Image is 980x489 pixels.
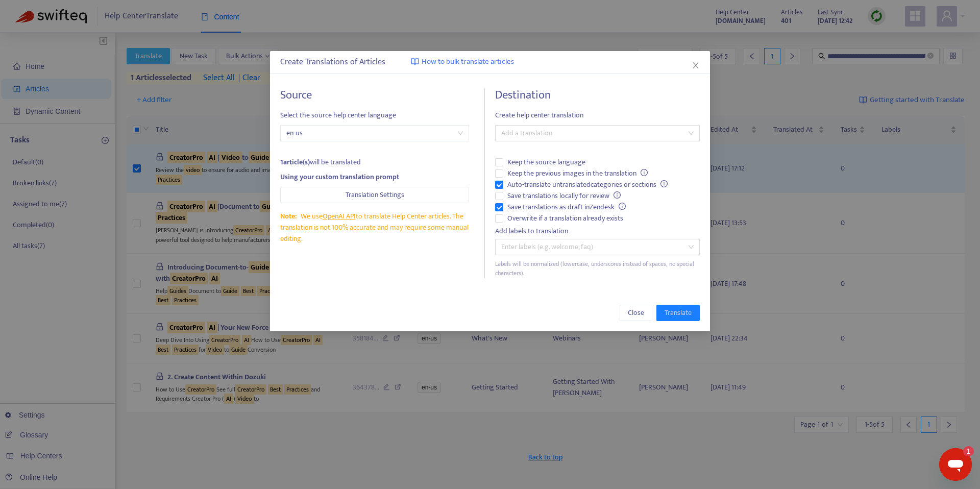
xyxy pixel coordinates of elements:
strong: 1 article(s) [280,156,310,168]
span: Overwrite if a translation already exists [503,213,627,224]
span: Note: [280,210,297,222]
iframe: Button to launch messaging window, 1 unread message [939,448,972,481]
button: Translation Settings [280,187,469,203]
span: Keep the source language [503,157,590,168]
div: Create Translations of Articles [280,56,700,68]
button: Translate [656,305,700,321]
div: We use to translate Help Center articles. The translation is not 100% accurate and may require so... [280,211,469,244]
button: Close [690,60,701,71]
span: Translation Settings [346,189,404,201]
span: info-circle [641,169,648,176]
span: Save translations locally for review [503,190,625,202]
span: Select the source help center language [280,110,469,121]
span: en-us [286,126,463,141]
div: Using your custom translation prompt [280,172,469,183]
span: How to bulk translate articles [422,56,514,68]
div: Labels will be normalized (lowercase, underscores instead of spaces, no special characters). [495,259,700,279]
h4: Source [280,88,469,102]
div: Add labels to translation [495,226,700,237]
button: Close [620,305,652,321]
h4: Destination [495,88,700,102]
span: Keep the previous images in the translation [503,168,652,179]
span: Close [628,307,644,319]
span: Auto-translate untranslated categories or sections [503,179,672,190]
div: will be translated [280,157,469,168]
a: OpenAI API [322,210,355,222]
span: close [692,61,700,69]
span: Create help center translation [495,110,700,121]
span: info-circle [614,191,621,199]
span: Save translations as draft in Zendesk [503,202,630,213]
iframe: Number of unread messages [953,446,974,456]
a: How to bulk translate articles [411,56,514,68]
img: image-link [411,58,419,66]
span: info-circle [619,203,626,210]
span: info-circle [660,180,668,187]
